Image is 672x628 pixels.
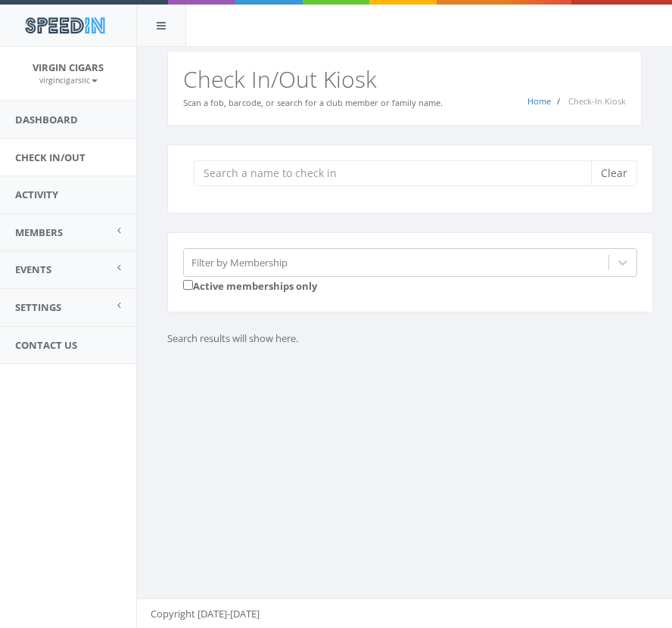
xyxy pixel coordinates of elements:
h2: Check In/Out Kiosk [183,67,626,92]
img: speedin_logo.png [17,11,112,39]
span: Contact Us [15,338,77,352]
a: Home [527,95,551,107]
label: Active memberships only [183,277,317,294]
p: Search results will show here. [167,331,642,346]
div: Filter by Membership [191,255,288,269]
input: Active memberships only [183,280,193,290]
small: Scan a fob, barcode, or search for a club member or family name. [183,97,443,108]
span: Virgin Cigars [33,61,104,74]
span: Events [15,263,51,276]
span: Members [15,225,63,239]
span: Settings [15,300,61,314]
button: Clear [591,160,637,186]
a: virgincigarsllc [39,73,98,86]
input: Search a name to check in [194,160,602,186]
span: Check-In Kiosk [568,95,626,107]
small: virgincigarsllc [39,75,98,85]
